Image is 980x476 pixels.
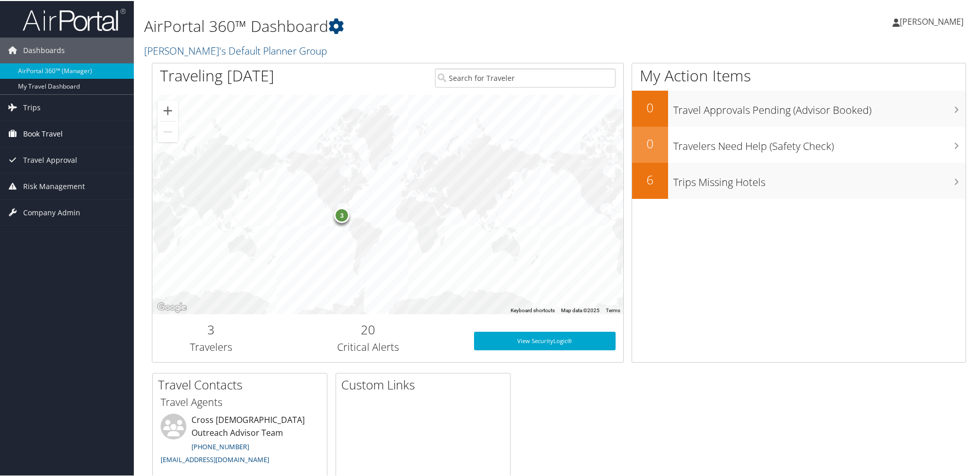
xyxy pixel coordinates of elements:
[632,98,668,115] h2: 0
[23,120,63,146] span: Book Travel
[155,300,189,313] img: Google
[278,339,459,353] h3: Critical Alerts
[900,15,964,26] span: [PERSON_NAME]
[632,162,966,198] a: 6Trips Missing Hotels
[23,146,77,172] span: Travel Approval
[673,97,966,116] h3: Travel Approvals Pending (Advisor Booked)
[191,441,249,450] a: [PHONE_NUMBER]
[144,43,329,57] a: [PERSON_NAME]'s Default Planner Group
[632,90,966,126] a: 0Travel Approvals Pending (Advisor Booked)
[673,169,966,189] h3: Trips Missing Hotels
[632,126,966,162] a: 0Travelers Need Help (Safety Check)
[511,306,555,313] button: Keyboard shortcuts
[144,14,697,36] h1: AirPortal 360™ Dashboard
[892,5,974,36] a: [PERSON_NAME]
[155,300,189,313] a: Open this area in Google Maps (opens a new window)
[157,99,178,120] button: Zoom in
[158,375,327,393] h2: Travel Contacts
[23,37,65,62] span: Dashboards
[632,64,966,86] h1: My Action Items
[157,121,178,141] button: Zoom out
[341,375,510,393] h2: Custom Links
[23,199,80,225] span: Company Admin
[23,94,41,120] span: Trips
[335,207,350,222] div: 3
[161,454,269,463] a: [EMAIL_ADDRESS][DOMAIN_NAME]
[161,394,319,409] h3: Travel Agents
[160,64,274,86] h1: Traveling [DATE]
[23,7,126,31] img: airportal-logo.png
[632,170,668,188] h2: 6
[561,307,600,312] span: Map data ©2025
[278,320,459,337] h2: 20
[673,133,966,152] h3: Travelers Need Help (Safety Check)
[474,331,616,349] a: View SecurityLogic®
[632,134,668,151] h2: 0
[155,413,324,468] li: Cross [DEMOGRAPHIC_DATA] Outreach Advisor Team
[160,339,262,353] h3: Travelers
[606,307,620,312] a: Terms (opens in new tab)
[160,320,262,337] h2: 3
[435,67,616,87] input: Search for Traveler
[23,173,85,198] span: Risk Management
